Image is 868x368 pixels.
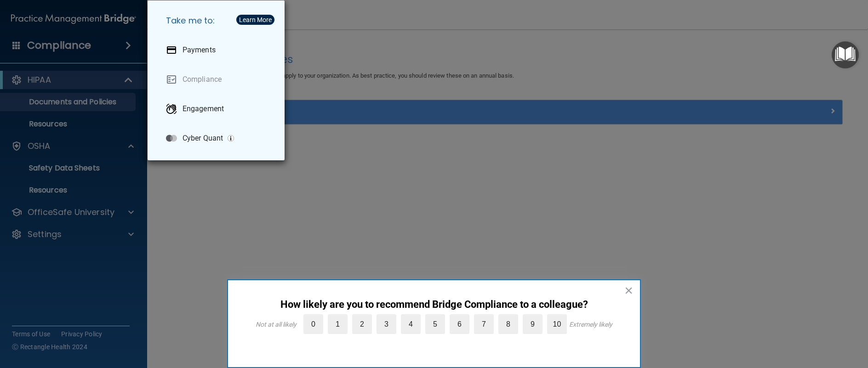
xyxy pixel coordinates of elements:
label: 1 [328,314,348,334]
button: Learn More [236,15,274,25]
label: 0 [303,314,323,334]
label: 5 [425,314,445,334]
label: 2 [352,314,372,334]
label: 8 [498,314,518,334]
a: Compliance [159,67,277,92]
iframe: Drift Widget Chat Controller [709,303,857,340]
div: Learn More [239,17,272,23]
div: Extremely likely [569,321,612,328]
p: Engagement [183,104,224,113]
label: 9 [523,314,542,334]
a: Payments [159,37,277,63]
p: Cyber Quant [183,134,223,143]
label: 6 [450,314,469,334]
label: 10 [547,314,567,334]
label: 7 [474,314,494,334]
h5: Take me to: [159,8,277,34]
button: Close [624,283,633,298]
div: Not at all likely [256,321,297,328]
p: How likely are you to recommend Bridge Compliance to a colleague? [246,299,622,311]
a: Cyber Quant [159,125,277,151]
label: 3 [377,314,396,334]
a: Engagement [159,96,277,122]
button: Open Resource Center [832,41,859,68]
label: 4 [401,314,421,334]
p: Payments [183,45,216,55]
